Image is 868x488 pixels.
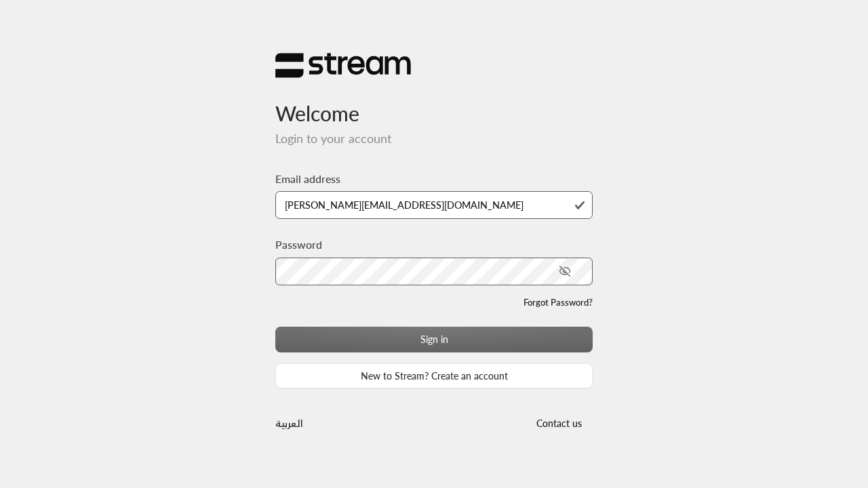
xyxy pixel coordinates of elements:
label: Password [275,237,322,253]
a: العربية [275,411,303,436]
a: New to Stream? Create an account [275,363,593,388]
img: Stream Logo [275,52,411,79]
button: toggle password visibility [553,260,576,283]
label: Email address [275,171,340,187]
h3: Welcome [275,79,593,125]
a: Forgot Password? [524,296,593,310]
input: Type your email here [275,191,593,219]
a: Contact us [525,418,593,429]
h5: Login to your account [275,131,593,146]
button: Contact us [525,411,593,436]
